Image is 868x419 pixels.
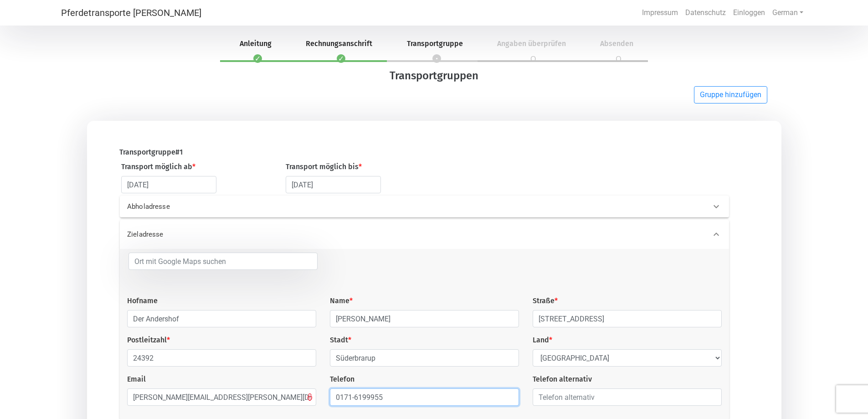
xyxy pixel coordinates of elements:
[682,4,729,22] a: Datenschutz
[121,161,195,172] label: Transport möglich ab
[119,147,183,158] label: Transportgruppe # 1
[533,310,722,327] input: Straße
[330,388,519,406] input: Telefon
[330,349,519,367] input: Stadt
[769,4,807,22] a: German
[729,4,769,22] a: Einloggen
[127,374,146,385] label: Email
[638,4,682,22] a: Impressum
[533,374,592,385] label: Telefon alternativ
[127,388,316,406] input: Email
[396,39,474,48] span: Transportgruppe
[486,39,577,48] span: Angaben überprüfen
[533,295,558,306] label: Straße
[533,388,722,406] input: Telefon alternativ
[127,310,316,327] input: Farm Name
[127,229,402,240] p: Zieladresse
[330,295,353,306] label: Name
[120,196,729,217] div: Abholadresse
[295,39,383,48] span: Rechnungsanschrift
[127,335,170,346] label: Postleitzahl
[286,161,362,172] label: Transport möglich bis
[330,374,354,385] label: Telefon
[127,295,158,306] label: Hofname
[127,202,402,212] p: Abholadresse
[330,335,351,346] label: Stadt
[694,86,767,103] button: Gruppe hinzufügen
[120,220,729,249] div: Zieladresse
[127,349,316,367] input: Postleitzahl
[533,335,552,346] label: Land
[61,4,201,22] a: Pferdetransporte [PERSON_NAME]
[330,310,519,327] input: Name
[589,39,644,48] span: Absenden
[121,176,216,193] input: Datum auswählen
[229,39,282,48] span: Anleitung
[128,253,318,270] input: Ort mit Google Maps suchen
[286,176,381,193] input: Datum auswählen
